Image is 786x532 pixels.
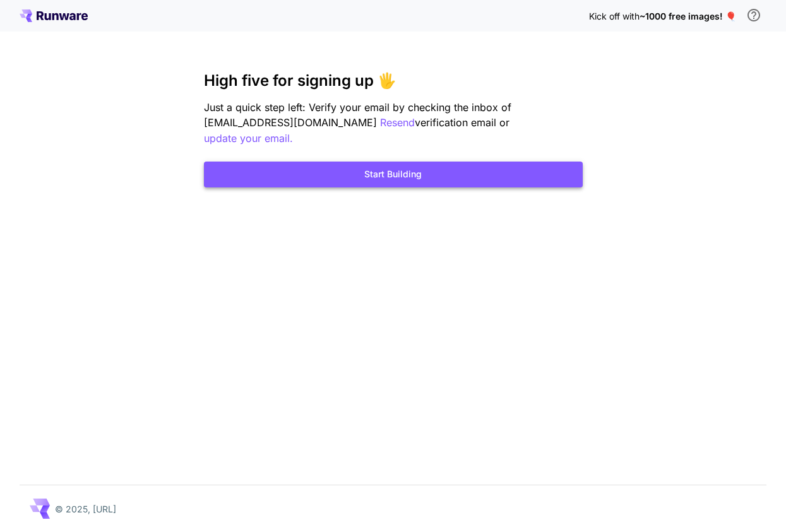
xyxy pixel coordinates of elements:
[204,131,293,146] button: update your email.
[380,115,415,131] button: Resend
[55,502,116,516] p: © 2025, [URL]
[589,11,640,21] span: Kick off with
[741,3,766,28] button: In order to qualify for free credit, you need to sign up with a business email address and click ...
[204,101,511,129] span: Just a quick step left: Verify your email by checking the inbox of [EMAIL_ADDRESS][DOMAIN_NAME]
[204,72,583,90] h3: High five for signing up 🖐️
[204,162,583,187] button: Start Building
[415,116,509,129] span: verification email or
[640,11,736,21] span: ~1000 free images! 🎈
